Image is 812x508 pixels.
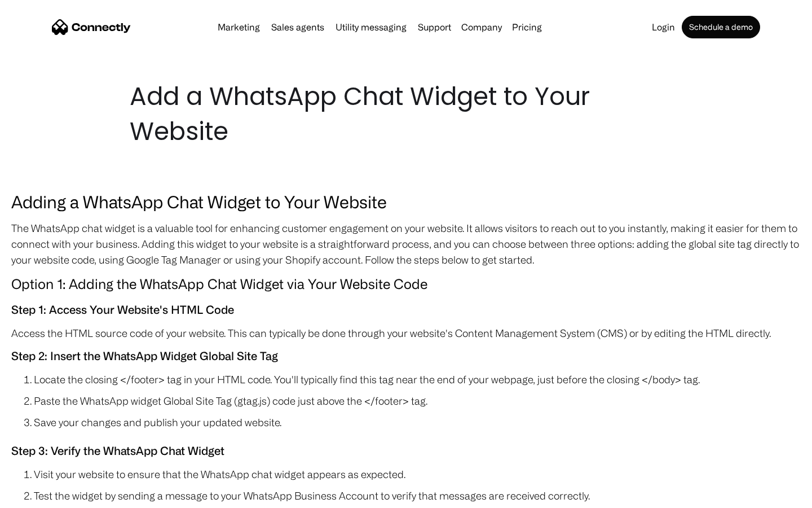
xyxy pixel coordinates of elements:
[130,79,682,149] h1: Add a WhatsApp Chat Widget to Your Website
[682,16,760,38] a: Schedule a demo
[11,347,801,366] h5: Step 2: Insert the WhatsApp Widget Global Site Tag
[34,371,801,387] li: Locate the closing </footer> tag in your HTML code. You'll typically find this tag near the end o...
[23,488,68,504] ul: Language list
[34,393,801,409] li: Paste the WhatsApp widget Global Site Tag (gtag.js) code just above the </footer> tag.
[34,466,801,482] li: Visit your website to ensure that the WhatsApp chat widget appears as expected.
[267,23,329,32] a: Sales agents
[461,19,502,35] div: Company
[34,414,801,430] li: Save your changes and publish your updated website.
[11,300,801,319] h5: Step 1: Access Your Website's HTML Code
[11,189,801,214] h3: Adding a WhatsApp Chat Widget to Your Website
[11,441,801,461] h5: Step 3: Verify the WhatsApp Chat Widget
[647,23,679,32] a: Login
[11,325,801,341] p: Access the HTML source code of your website. This can typically be done through your website's Co...
[213,23,264,32] a: Marketing
[331,23,411,32] a: Utility messaging
[11,273,801,295] h4: Option 1: Adding the WhatsApp Chat Widget via Your Website Code
[11,488,68,504] aside: Language selected: English
[11,220,801,268] p: The WhatsApp chat widget is a valuable tool for enhancing customer engagement on your website. It...
[34,488,801,503] li: Test the widget by sending a message to your WhatsApp Business Account to verify that messages ar...
[413,23,456,32] a: Support
[507,23,546,32] a: Pricing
